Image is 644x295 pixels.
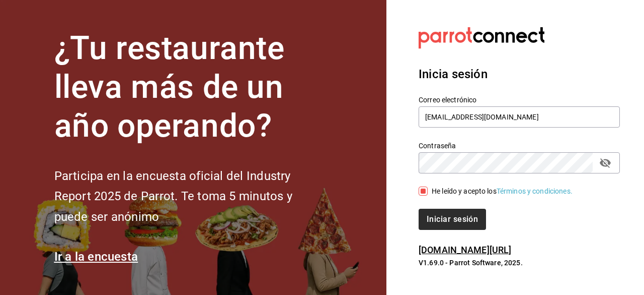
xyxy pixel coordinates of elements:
input: Ingresa tu correo electrónico [419,106,620,128]
h2: Participa en la encuesta oficial del Industry Report 2025 de Parrot. Te toma 5 minutos y puede se... [54,166,326,227]
div: He leído y acepto los [432,186,573,197]
button: passwordField [597,154,614,171]
button: Iniciar sesión [419,209,486,230]
label: Correo electrónico [419,96,620,103]
label: Contraseña [419,142,620,149]
h3: Inicia sesión [419,65,620,83]
a: [DOMAIN_NAME][URL] [419,245,511,255]
a: Términos y condiciones. [497,187,573,195]
h1: ¿Tu restaurante lleva más de un año operando? [54,29,326,145]
p: V1.69.0 - Parrot Software, 2025. [419,258,620,268]
a: Ir a la encuesta [54,250,138,264]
